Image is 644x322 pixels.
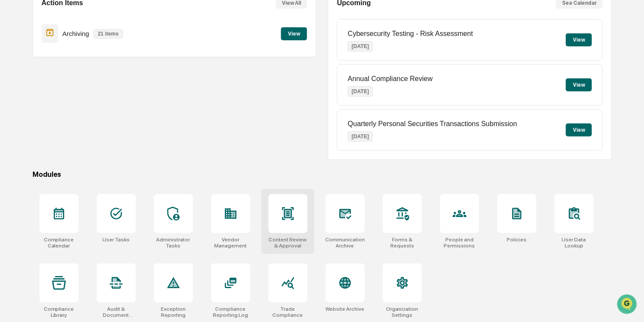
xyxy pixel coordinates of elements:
[383,237,422,249] div: Forms & Requests
[17,109,56,117] span: Preclearance
[348,131,373,142] p: [DATE]
[9,18,158,32] p: How can we help?
[9,126,16,133] div: 🔎
[348,86,373,97] p: [DATE]
[348,30,473,38] p: Cybersecurity Testing - Risk Assessment
[86,146,105,153] span: Pylon
[566,33,592,46] button: View
[9,110,16,117] div: 🖐️
[102,237,130,243] div: User Tasks
[61,146,105,153] a: Powered byPylon
[9,66,24,81] img: 1746055101610-c473b297-6a78-478c-a979-82029cc54cd1
[281,27,307,40] button: View
[62,30,89,37] p: Archiving
[383,306,422,318] div: Organization Settings
[616,293,640,317] iframe: Open customer support
[39,237,78,249] div: Compliance Calendar
[33,170,612,179] div: Modules
[268,237,307,249] div: Content Review & Approval
[348,120,517,128] p: Quarterly Personal Securities Transactions Submission
[29,75,110,81] div: We're available if you need us!
[17,125,55,134] span: Data Lookup
[211,237,250,249] div: Vendor Management
[281,29,307,37] a: View
[97,306,136,318] div: Audit & Document Logs
[5,105,59,121] a: 🖐️Preclearance
[326,237,365,249] div: Communications Archive
[154,306,193,318] div: Exception Reporting
[555,237,594,249] div: User Data Lookup
[154,237,193,249] div: Administrator Tasks
[29,66,142,75] div: Start new chat
[39,306,78,318] div: Compliance Library
[5,122,58,137] a: 🔎Data Lookup
[59,105,111,121] a: 🗄️Attestations
[268,306,307,318] div: Trade Compliance
[566,78,592,91] button: View
[326,306,365,312] div: Website Archive
[63,110,70,117] div: 🗄️
[348,75,433,83] p: Annual Compliance Review
[507,237,527,243] div: Policies
[211,306,250,318] div: Compliance Reporting Log
[566,124,592,137] button: View
[440,237,479,249] div: People and Permissions
[94,29,123,39] p: 21 items
[147,68,158,79] button: Start new chat
[72,109,108,117] span: Attestations
[348,41,373,52] p: [DATE]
